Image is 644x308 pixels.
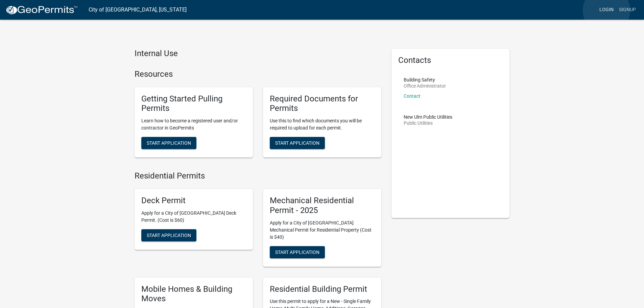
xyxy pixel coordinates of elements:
span: Start Application [275,249,319,255]
h5: Getting Started Pulling Permits [141,94,246,114]
p: Use this to find which documents you will be required to upload for each permit. [270,117,375,132]
h5: Contacts [398,55,503,65]
button: Start Application [270,137,325,149]
h5: Mechanical Residential Permit - 2025 [270,196,375,215]
p: Public Utilities [404,121,452,125]
a: Login [597,3,616,16]
a: Contact [404,93,421,99]
h5: Deck Permit [141,196,246,206]
button: Start Application [141,137,196,149]
h4: Internal Use [135,49,381,58]
h4: Residential Permits [135,171,381,181]
p: Building Safety [404,77,446,82]
h5: Required Documents for Permits [270,94,375,114]
button: Start Application [141,229,196,241]
p: New Ulm Public Utilities [404,115,452,119]
h5: Residential Building Permit [270,284,375,294]
h4: Resources [135,69,381,79]
h5: Mobile Homes & Building Moves [141,284,246,304]
p: Learn how to become a registered user and/or contractor in GeoPermits [141,117,246,132]
span: Start Application [147,140,191,146]
p: Apply for a City of [GEOGRAPHIC_DATA] Mechanical Permit for Residential Property (Cost is $40) [270,219,375,241]
p: Office Administrator [404,84,446,88]
a: City of [GEOGRAPHIC_DATA], [US_STATE] [89,4,187,16]
span: Start Application [147,232,191,238]
button: Start Application [270,246,325,258]
span: Start Application [275,140,319,146]
p: Apply for a City of [GEOGRAPHIC_DATA] Deck Permit. (Cost is $60) [141,210,246,224]
a: Signup [616,3,639,16]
